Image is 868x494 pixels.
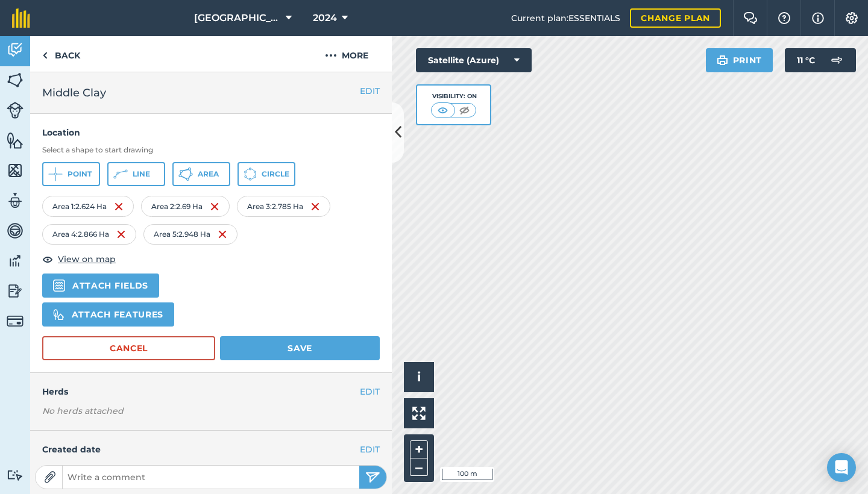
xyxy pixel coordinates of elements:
[58,252,116,266] span: View on map
[410,440,428,458] button: +
[827,453,856,482] div: Open Intercom Messenger
[210,199,219,214] img: svg+xml;base64,PHN2ZyB4bWxucz0iaHR0cDovL3d3dy53My5vcmcvMjAwMC9zdmciIHdpZHRoPSIxNiIgaGVpZ2h0PSIyNC...
[44,471,56,483] img: Paperclip icon
[107,162,165,186] button: Line
[42,252,116,266] button: View on map
[42,274,159,298] button: Attach fields
[785,48,856,72] button: 11 °C
[30,431,392,489] div: [DATE] 06:23 by Unknown farmer
[417,369,421,384] span: i
[313,11,337,25] span: 2024
[435,104,450,116] img: svg+xml;base64,PHN2ZyB4bWxucz0iaHR0cDovL3d3dy53My5vcmcvMjAwMC9zdmciIHdpZHRoPSI1MCIgaGVpZ2h0PSI0MC...
[12,8,30,28] img: fieldmargin Logo
[143,224,237,245] div: Area 5 : 2.948 Ha
[42,126,380,139] h4: Location
[706,48,773,72] button: Print
[194,11,281,25] span: [GEOGRAPHIC_DATA]
[301,36,392,72] button: More
[42,404,392,417] em: No herds attached
[262,169,289,179] span: Circle
[30,36,92,72] a: Back
[237,162,295,186] button: Circle
[404,362,434,392] button: i
[172,162,230,186] button: Area
[360,385,380,398] button: EDIT
[42,162,100,186] button: Point
[7,161,24,180] img: svg+xml;base64,PHN2ZyB4bWxucz0iaHR0cDovL3d3dy53My5vcmcvMjAwMC9zdmciIHdpZHRoPSI1NiIgaGVpZ2h0PSI2MC...
[630,8,721,28] a: Change plan
[410,458,428,476] button: –
[360,443,380,456] button: EDIT
[42,443,380,456] h4: Created date
[743,12,758,24] img: Two speech bubbles overlapping with the left bubble in the forefront
[360,84,380,98] button: EDIT
[42,336,215,360] button: Cancel
[7,222,24,240] img: svg+xml;base64,PD94bWwgdmVyc2lvbj0iMS4wIiBlbmNvZGluZz0idXRmLTgiPz4KPCEtLSBHZW5lcmF0b3I6IEFkb2JlIE...
[717,53,728,67] img: svg+xml;base64,PHN2ZyB4bWxucz0iaHR0cDovL3d3dy53My5vcmcvMjAwMC9zdmciIHdpZHRoPSIxOSIgaGVpZ2h0PSIyNC...
[812,11,824,25] img: svg+xml;base64,PHN2ZyB4bWxucz0iaHR0cDovL3d3dy53My5vcmcvMjAwMC9zdmciIHdpZHRoPSIxNyIgaGVpZ2h0PSIxNy...
[412,407,426,420] img: Four arrows, one pointing top left, one top right, one bottom right and the last bottom left
[42,84,380,101] h2: Middle Clay
[7,41,24,59] img: svg+xml;base64,PD94bWwgdmVyc2lvbj0iMS4wIiBlbmNvZGluZz0idXRmLTgiPz4KPCEtLSBHZW5lcmF0b3I6IEFkb2JlIE...
[325,48,337,63] img: svg+xml;base64,PHN2ZyB4bWxucz0iaHR0cDovL3d3dy53My5vcmcvMjAwMC9zdmciIHdpZHRoPSIyMCIgaGVpZ2h0PSIyNC...
[431,92,477,101] div: Visibility: On
[218,227,227,242] img: svg+xml;base64,PHN2ZyB4bWxucz0iaHR0cDovL3d3dy53My5vcmcvMjAwMC9zdmciIHdpZHRoPSIxNiIgaGVpZ2h0PSIyNC...
[133,169,150,179] span: Line
[7,313,24,330] img: svg+xml;base64,PD94bWwgdmVyc2lvbj0iMS4wIiBlbmNvZGluZz0idXRmLTgiPz4KPCEtLSBHZW5lcmF0b3I6IEFkb2JlIE...
[7,71,24,89] img: svg+xml;base64,PHN2ZyB4bWxucz0iaHR0cDovL3d3dy53My5vcmcvMjAwMC9zdmciIHdpZHRoPSI1NiIgaGVpZ2h0PSI2MC...
[220,336,380,360] button: Save
[365,470,380,484] img: svg+xml;base64,PHN2ZyB4bWxucz0iaHR0cDovL3d3dy53My5vcmcvMjAwMC9zdmciIHdpZHRoPSIyNSIgaGVpZ2h0PSIyNC...
[141,196,230,216] div: Area 2 : 2.69 Ha
[237,196,330,216] div: Area 3 : 2.785 Ha
[63,469,359,486] input: Write a comment
[42,224,136,245] div: Area 4 : 2.866 Ha
[42,252,53,266] img: svg+xml;base64,PHN2ZyB4bWxucz0iaHR0cDovL3d3dy53My5vcmcvMjAwMC9zdmciIHdpZHRoPSIxOCIgaGVpZ2h0PSIyNC...
[42,196,134,216] div: Area 1 : 2.624 Ha
[825,48,849,72] img: svg+xml;base64,PD94bWwgdmVyc2lvbj0iMS4wIiBlbmNvZGluZz0idXRmLTgiPz4KPCEtLSBHZW5lcmF0b3I6IEFkb2JlIE...
[7,131,24,149] img: svg+xml;base64,PHN2ZyB4bWxucz0iaHR0cDovL3d3dy53My5vcmcvMjAwMC9zdmciIHdpZHRoPSI1NiIgaGVpZ2h0PSI2MC...
[53,280,65,292] img: svg+xml,%3c
[198,169,219,179] span: Area
[310,199,320,214] img: svg+xml;base64,PHN2ZyB4bWxucz0iaHR0cDovL3d3dy53My5vcmcvMjAwMC9zdmciIHdpZHRoPSIxNiIgaGVpZ2h0PSIyNC...
[777,12,791,24] img: A question mark icon
[844,12,859,24] img: A cog icon
[416,48,532,72] button: Satellite (Azure)
[42,145,380,155] h3: Select a shape to start drawing
[53,308,64,320] img: svg%3e
[7,192,24,210] img: svg+xml;base64,PD94bWwgdmVyc2lvbj0iMS4wIiBlbmNvZGluZz0idXRmLTgiPz4KPCEtLSBHZW5lcmF0b3I6IEFkb2JlIE...
[797,48,815,72] span: 11 ° C
[7,102,24,119] img: svg+xml;base64,PD94bWwgdmVyc2lvbj0iMS4wIiBlbmNvZGluZz0idXRmLTgiPz4KPCEtLSBHZW5lcmF0b3I6IEFkb2JlIE...
[68,169,92,179] span: Point
[42,48,48,63] img: svg+xml;base64,PHN2ZyB4bWxucz0iaHR0cDovL3d3dy53My5vcmcvMjAwMC9zdmciIHdpZHRoPSI5IiBoZWlnaHQ9IjI0Ii...
[114,199,124,214] img: svg+xml;base64,PHN2ZyB4bWxucz0iaHR0cDovL3d3dy53My5vcmcvMjAwMC9zdmciIHdpZHRoPSIxNiIgaGVpZ2h0PSIyNC...
[457,104,472,116] img: svg+xml;base64,PHN2ZyB4bWxucz0iaHR0cDovL3d3dy53My5vcmcvMjAwMC9zdmciIHdpZHRoPSI1MCIgaGVpZ2h0PSI0MC...
[42,385,392,398] h4: Herds
[116,227,126,242] img: svg+xml;base64,PHN2ZyB4bWxucz0iaHR0cDovL3d3dy53My5vcmcvMjAwMC9zdmciIHdpZHRoPSIxNiIgaGVpZ2h0PSIyNC...
[511,11,620,25] span: Current plan : ESSENTIALS
[42,302,174,327] button: Attach features
[7,282,24,300] img: svg+xml;base64,PD94bWwgdmVyc2lvbj0iMS4wIiBlbmNvZGluZz0idXRmLTgiPz4KPCEtLSBHZW5lcmF0b3I6IEFkb2JlIE...
[7,469,24,481] img: svg+xml;base64,PD94bWwgdmVyc2lvbj0iMS4wIiBlbmNvZGluZz0idXRmLTgiPz4KPCEtLSBHZW5lcmF0b3I6IEFkb2JlIE...
[7,252,24,270] img: svg+xml;base64,PD94bWwgdmVyc2lvbj0iMS4wIiBlbmNvZGluZz0idXRmLTgiPz4KPCEtLSBHZW5lcmF0b3I6IEFkb2JlIE...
